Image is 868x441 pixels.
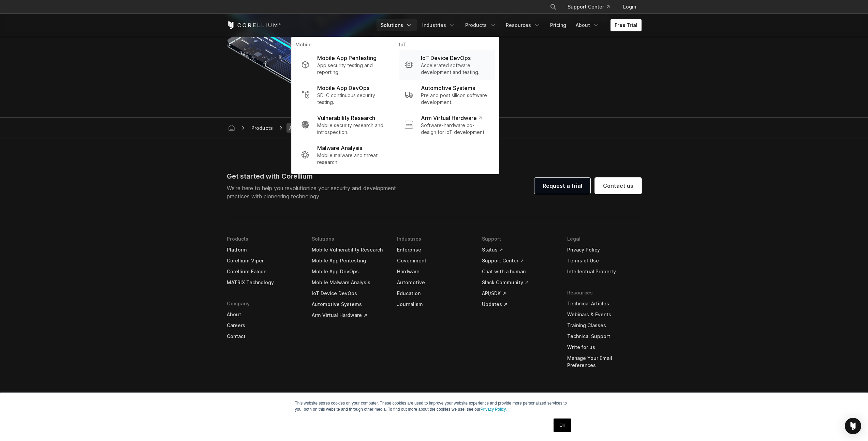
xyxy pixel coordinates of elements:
[377,19,642,31] div: Navigation Menu
[567,309,642,320] a: Webinars & Events
[227,233,642,381] div: Navigation Menu
[482,288,556,299] a: API/SDK ↗
[418,19,460,31] a: Industries
[421,122,489,136] p: Software-hardware co-design for IoT development.
[547,1,559,13] button: Search
[481,407,507,412] a: Privacy Policy.
[317,92,385,106] p: SDLC continuous security testing.
[227,255,301,266] a: Corellium Viper
[421,54,471,62] p: IoT Device DevOps
[421,114,481,122] p: Arm Virtual Hardware
[554,419,571,432] a: OK
[482,244,556,255] a: Status ↗
[295,400,573,412] p: This website stores cookies on your computer. These cookies are used to improve your website expe...
[312,266,386,277] a: Mobile App DevOps
[249,124,276,132] div: Products
[546,19,570,31] a: Pricing
[397,244,471,255] a: Enterprise
[227,309,301,320] a: About
[397,288,471,299] a: Education
[377,19,417,31] a: Solutions
[227,21,281,29] a: Corellium Home
[317,84,369,92] p: Mobile App DevOps
[567,244,642,255] a: Privacy Policy
[421,84,475,92] p: Automotive Systems
[317,122,385,136] p: Mobile security research and introspection.
[572,19,604,31] a: About
[421,92,489,106] p: Pre and post silicon software development.
[249,124,276,132] span: Products
[845,418,861,434] div: Open Intercom Messenger
[610,19,642,31] a: Free Trial
[227,244,301,255] a: Platform
[397,299,471,310] a: Journalism
[397,277,471,288] a: Automotive
[567,342,642,353] a: Write for us
[567,331,642,342] a: Technical Support
[227,266,301,277] a: Corellium Falcon
[595,178,642,194] a: Contact us
[482,277,556,288] a: Slack Community ↗
[317,54,377,62] p: Mobile App Pentesting
[286,123,304,133] span: Atlas
[295,110,391,140] a: Vulnerability Research Mobile security research and introspection.
[399,41,495,50] p: IoT
[502,19,545,31] a: Resources
[399,80,495,110] a: Automotive Systems Pre and post silicon software development.
[421,62,489,76] p: Accelerated software development and testing.
[295,50,391,80] a: Mobile App Pentesting App security testing and reporting.
[317,114,375,122] p: Vulnerability Research
[312,255,386,266] a: Mobile App Pentesting
[534,178,590,194] a: Request a trial
[227,171,401,181] div: Get started with Corellium
[317,144,362,152] p: Malware Analysis
[567,353,642,371] a: Manage Your Email Preferences
[567,266,642,277] a: Intellectual Property
[227,331,301,342] a: Contact
[295,140,391,170] a: Malware Analysis Mobile malware and threat research.
[312,310,386,321] a: Arm Virtual Hardware ↗
[567,298,642,309] a: Technical Articles
[312,277,386,288] a: Mobile Malware Analysis
[542,1,642,13] div: Navigation Menu
[482,255,556,266] a: Support Center ↗
[567,255,642,266] a: Terms of Use
[317,152,385,166] p: Mobile malware and threat research.
[312,244,386,255] a: Mobile Vulnerability Research
[312,299,386,310] a: Automotive Systems
[618,1,642,13] a: Login
[482,299,556,310] a: Updates ↗
[461,19,500,31] a: Products
[227,277,301,288] a: MATRIX Technology
[397,266,471,277] a: Hardware
[399,50,495,80] a: IoT Device DevOps Accelerated software development and testing.
[312,288,386,299] a: IoT Device DevOps
[295,41,391,50] p: Mobile
[317,62,385,76] p: App security testing and reporting.
[227,184,401,200] p: We’re here to help you revolutionize your security and development practices with pioneering tech...
[225,123,238,133] a: Corellium home
[227,320,301,331] a: Careers
[567,320,642,331] a: Training Classes
[562,1,615,13] a: Support Center
[397,255,471,266] a: Government
[482,266,556,277] a: Chat with a human
[295,80,391,110] a: Mobile App DevOps SDLC continuous security testing.
[399,110,495,140] a: Arm Virtual Hardware Software-hardware co-design for IoT development.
